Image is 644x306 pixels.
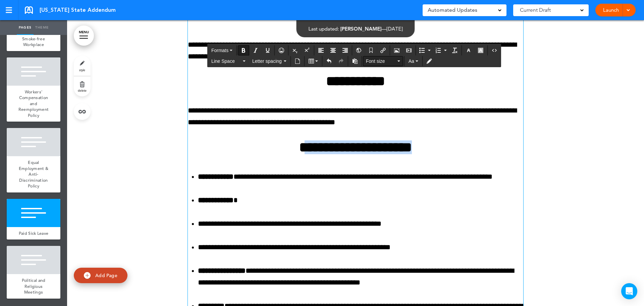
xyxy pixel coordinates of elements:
a: Smoke-free Workplace [7,33,60,51]
div: Open Intercom Messenger [621,283,637,299]
span: Font size [366,58,396,64]
div: Table [306,56,321,66]
span: Workers' Compensation and Reemployment Policy [18,89,49,118]
span: Last updated: [309,26,339,32]
span: [DATE] [387,26,403,32]
span: Smoke-free Workplace [22,36,45,48]
div: Source code [489,45,500,55]
span: Political and Religious Meetings [22,277,46,295]
span: Paid Sick Leave [19,230,49,236]
a: Theme [34,20,50,35]
div: Align center [327,45,339,55]
span: Automated Updates [428,5,477,15]
div: Insert/edit media [403,45,415,55]
a: Paid Sick Leave [7,227,60,240]
div: Subscript [289,45,301,55]
div: Numbered list [433,45,448,55]
div: Redo [335,56,347,66]
a: Add Page [74,268,127,283]
a: Political and Religious Meetings [7,274,60,299]
div: Anchor [365,45,377,55]
div: Insert document [292,56,303,66]
div: Bold [238,45,249,55]
a: Workers' Compensation and Reemployment Policy [7,86,60,122]
div: Airmason image [391,45,402,55]
span: Current Draft [520,5,551,15]
a: MENU [74,26,94,46]
div: — [309,26,403,31]
span: delete [78,88,87,92]
div: Align right [339,45,351,55]
div: Insert/edit airmason link [377,45,389,55]
span: Letter spacing [252,58,282,64]
span: [PERSON_NAME] [340,26,382,32]
span: Add Page [95,272,117,278]
img: add.svg [84,272,91,279]
div: Undo [323,56,335,66]
div: Toggle Tracking Changes [424,56,435,66]
a: delete [74,76,91,96]
span: Formats [211,48,228,53]
span: Equal Employment & Anti-Discrimination Policy [19,160,49,189]
a: Equal Employment & Anti-Discrimination Policy [7,156,60,192]
div: Italic [250,45,261,55]
div: Superscript [302,45,313,55]
a: Launch [600,4,622,16]
span: style [79,68,85,72]
div: Underline [262,45,273,55]
span: [US_STATE] State Addendum [40,6,116,14]
a: Pages [17,20,34,35]
a: style [74,56,91,76]
span: Aa [409,58,414,64]
div: Align left [315,45,327,55]
div: Insert/Edit global anchor link [353,45,365,55]
div: Bullet list [417,45,432,55]
div: Paste as text [349,56,361,66]
span: Line Space [211,58,241,64]
div: Clear formatting [449,45,461,55]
